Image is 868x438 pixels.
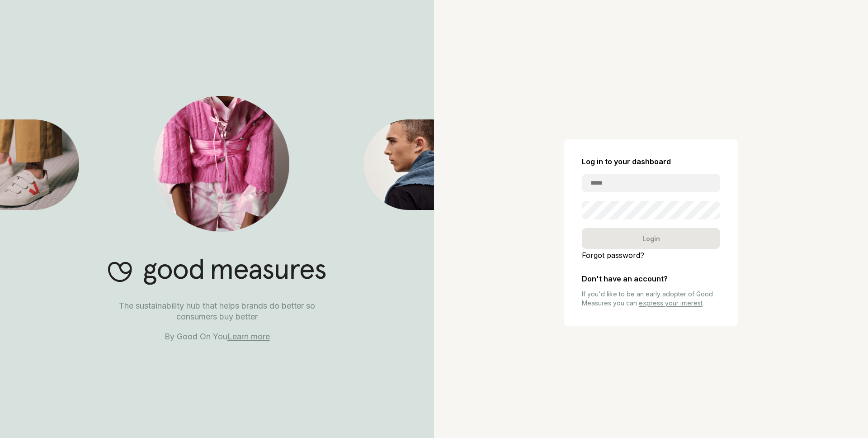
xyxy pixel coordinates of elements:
p: If you'd like to be an early adopter of Good Measures you can . [582,290,720,308]
p: By Good On You [99,331,335,342]
a: express your interest [639,299,703,307]
img: Good Measures [364,119,434,210]
img: Good Measures [108,258,326,285]
img: Good Measures [154,96,289,232]
h2: Log in to your dashboard [582,157,720,166]
div: Login [582,228,720,249]
h2: Don't have an account? [582,275,720,283]
a: Forgot password? [582,251,720,260]
a: Learn more [227,332,270,341]
p: The sustainability hub that helps brands do better so consumers buy better [99,300,335,322]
